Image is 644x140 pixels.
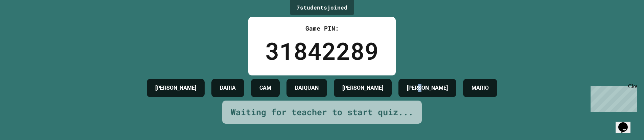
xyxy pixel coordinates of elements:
iframe: chat widget [588,83,637,112]
iframe: chat widget [616,113,637,133]
h4: CAM [259,84,271,92]
div: Game PIN: [265,24,379,33]
div: 31842289 [265,33,379,69]
h4: [PERSON_NAME] [407,84,448,92]
h4: DAIQUAN [295,84,319,92]
h4: DARIA [220,84,236,92]
div: Waiting for teacher to start quiz... [231,106,413,119]
h4: [PERSON_NAME] [155,84,196,92]
div: Chat with us now!Close [3,3,47,43]
h4: MARIO [471,84,489,92]
h4: [PERSON_NAME] [342,84,383,92]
